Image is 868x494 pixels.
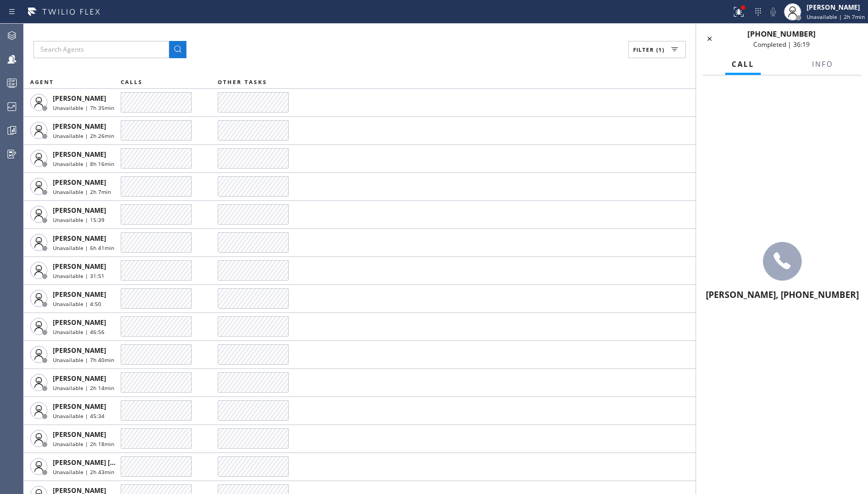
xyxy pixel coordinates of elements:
span: [PERSON_NAME] [53,290,106,299]
span: Info [812,59,833,69]
div: [PERSON_NAME] [807,3,865,12]
button: Call [725,54,761,75]
span: [PERSON_NAME] [53,150,106,159]
span: [PERSON_NAME] [53,402,106,411]
span: [PERSON_NAME] [53,178,106,187]
span: Call [732,59,754,69]
span: [PERSON_NAME], [PHONE_NUMBER] [706,289,859,301]
span: Unavailable | 2h 43min [53,468,114,476]
span: Filter (1) [633,46,664,53]
span: Unavailable | 7h 40min [53,356,114,364]
span: Unavailable | 6h 41min [53,244,114,252]
span: Unavailable | 15:39 [53,216,105,224]
span: Unavailable | 8h 16min [53,160,114,168]
span: Unavailable | 7h 35min [53,104,114,112]
span: Completed | 36:19 [753,40,810,49]
span: OTHER TASKS [218,78,267,86]
span: [PERSON_NAME] [PERSON_NAME] [53,458,161,467]
span: Unavailable | 31:51 [53,272,105,280]
span: [PERSON_NAME] [53,262,106,271]
span: [PERSON_NAME] [53,206,106,215]
span: [PERSON_NAME] [53,430,106,439]
span: CALLS [121,78,143,86]
span: Unavailable | 4:50 [53,300,101,308]
span: Unavailable | 2h 26min [53,132,114,140]
span: [PERSON_NAME] [53,374,106,383]
span: Unavailable | 2h 18min [53,440,114,448]
span: [PHONE_NUMBER] [747,29,816,39]
span: Unavailable | 45:34 [53,412,105,420]
span: Unavailable | 2h 7min [53,188,111,196]
button: Info [805,54,839,75]
button: Filter (1) [628,41,686,58]
span: Unavailable | 2h 14min [53,384,114,392]
span: [PERSON_NAME] [53,94,106,103]
span: Unavailable | 2h 7min [807,13,865,20]
span: [PERSON_NAME] [53,234,106,243]
button: Mute [766,4,781,19]
span: [PERSON_NAME] [53,318,106,327]
span: Unavailable | 46:56 [53,328,105,336]
span: [PERSON_NAME] [53,122,106,131]
span: AGENT [30,78,54,86]
span: [PERSON_NAME] [53,346,106,355]
input: Search Agents [33,41,169,58]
